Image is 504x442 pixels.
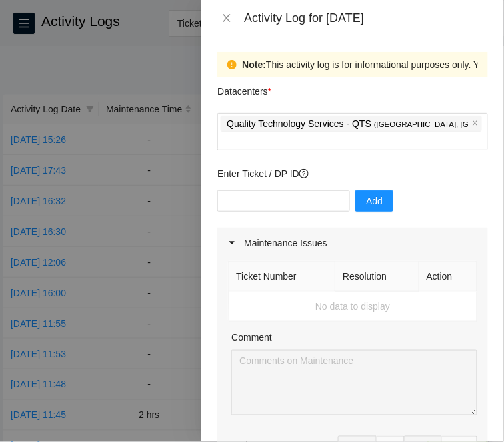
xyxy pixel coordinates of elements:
strong: Note: [242,57,266,72]
td: No data to display [229,292,477,322]
th: Resolution [335,262,419,292]
button: Add [355,190,393,212]
span: caret-right [228,239,236,247]
p: Datacenters [217,77,271,99]
span: question-circle [299,169,309,178]
button: Close [217,12,236,25]
textarea: Comment [231,350,477,415]
span: close [472,120,479,128]
span: exclamation-circle [227,60,237,69]
th: Action [419,262,477,292]
span: Add [366,194,383,208]
p: Enter Ticket / DP ID [217,166,488,181]
div: Activity Log for [DATE] [244,11,488,25]
label: Comment [231,330,272,345]
div: Maintenance Issues [217,228,488,258]
p: Quality Technology Services - QTS ) [227,116,469,132]
span: close [221,13,232,23]
th: Ticket Number [229,262,335,292]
